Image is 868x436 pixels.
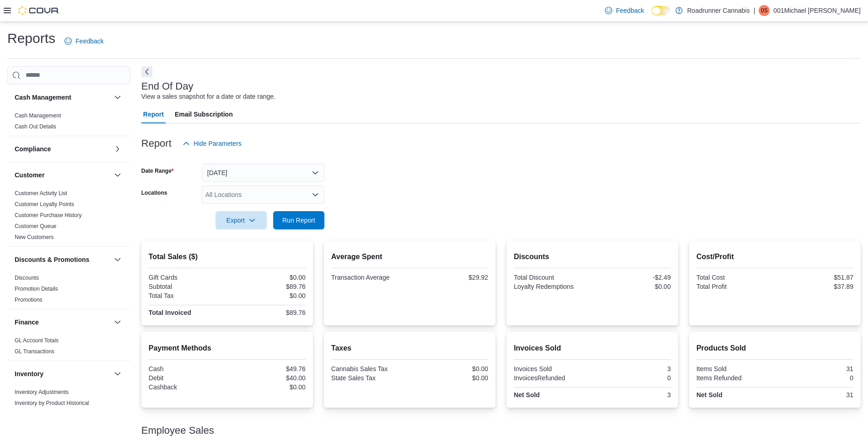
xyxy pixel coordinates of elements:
button: Discounts & Promotions [15,255,110,264]
a: Promotions [15,297,43,303]
div: $29.92 [411,274,488,281]
span: GL Transactions [15,348,54,355]
span: Feedback [75,37,103,46]
span: 0S [761,5,768,16]
div: Invoices Sold [514,365,591,372]
h3: Inventory [15,369,43,378]
span: Report [143,105,164,123]
div: Discounts & Promotions [7,272,130,309]
div: Transaction Average [331,274,408,281]
span: Inventory Count Details [15,410,72,418]
button: Finance [112,317,123,328]
span: Export [221,211,261,229]
h2: Discounts [514,251,671,262]
span: Inventory by Product Historical [15,399,89,407]
span: Customer Purchase History [15,212,82,219]
strong: Net Sold [514,391,540,399]
a: Discounts [15,275,39,281]
a: Feedback [601,1,647,20]
span: Hide Parameters [194,139,242,148]
button: Discounts & Promotions [112,254,123,265]
button: Export [216,211,267,229]
h2: Products Sold [696,343,853,354]
div: Cannabis Sales Tax [331,365,408,372]
p: Roadrunner Cannabis [687,5,750,16]
div: Total Tax [149,292,226,299]
span: Email Subscription [175,105,233,123]
button: Open list of options [312,191,319,198]
strong: Total Invoiced [149,309,191,316]
div: $37.89 [776,283,853,290]
span: Customer Activity List [15,190,67,197]
h3: Cash Management [15,93,71,102]
div: Subtotal [149,283,226,290]
div: $0.00 [594,283,671,290]
div: Items Refunded [696,374,773,382]
div: Items Sold [696,365,773,372]
div: Loyalty Redemptions [514,283,591,290]
h3: End Of Day [141,81,194,92]
input: Dark Mode [652,6,671,16]
button: Inventory [15,369,110,378]
span: Discounts [15,274,39,282]
button: [DATE] [202,164,324,182]
a: Cash Out Details [15,123,56,130]
div: $0.00 [229,274,306,281]
span: Promotion Details [15,285,58,292]
a: Customer Queue [15,223,56,229]
div: 31 [776,391,853,399]
div: 0 [594,374,671,382]
label: Date Range [141,167,174,175]
div: $0.00 [229,292,306,299]
div: $49.76 [229,365,306,372]
span: Promotions [15,296,43,303]
div: Customer [7,188,130,246]
h3: Customer [15,170,44,180]
h2: Taxes [331,343,488,354]
span: Feedback [616,6,644,15]
h3: Compliance [15,144,51,154]
div: View a sales snapshot for a date or date range. [141,92,275,101]
span: Cash Management [15,112,61,119]
div: Finance [7,335,130,361]
div: Gift Cards [149,274,226,281]
div: State Sales Tax [331,374,408,382]
div: Total Cost [696,274,773,281]
img: Cova [18,6,59,15]
button: Cash Management [15,93,110,102]
a: Cash Management [15,112,61,119]
button: Cash Management [112,92,123,103]
span: GL Account Totals [15,337,59,344]
h2: Payment Methods [149,343,306,354]
div: Total Profit [696,283,773,290]
h3: Report [141,138,172,149]
div: 31 [776,365,853,372]
a: New Customers [15,234,54,240]
h3: Finance [15,318,39,327]
span: Cash Out Details [15,123,56,130]
div: InvoicesRefunded [514,374,591,382]
div: 3 [594,391,671,399]
a: Customer Activity List [15,190,67,197]
div: 001Michael Saucedo [759,5,770,16]
div: Debit [149,374,226,382]
div: Total Discount [514,274,591,281]
p: | [754,5,755,16]
div: $89.76 [229,283,306,290]
a: Inventory Adjustments [15,389,69,395]
div: $0.00 [411,365,488,372]
span: Customer Loyalty Points [15,201,74,208]
div: 0 [776,374,853,382]
div: $0.00 [229,383,306,391]
h2: Cost/Profit [696,251,853,262]
div: $51.87 [776,274,853,281]
label: Locations [141,189,167,197]
h3: Discounts & Promotions [15,255,89,264]
div: Cash [149,365,226,372]
span: Run Report [282,216,315,225]
h3: Employee Sales [141,425,214,436]
div: Cash Management [7,110,130,136]
div: $0.00 [411,374,488,382]
button: Compliance [15,144,110,154]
